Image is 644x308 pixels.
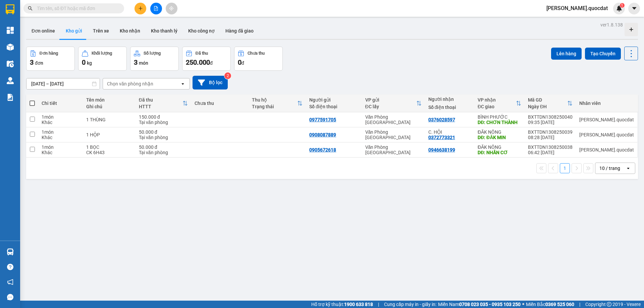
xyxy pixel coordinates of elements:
[51,6,70,28] strong: Nhà xe QUỐC ĐẠT
[478,114,521,120] div: BÌNH PHƯỚC
[428,105,471,110] div: Số điện thoại
[92,51,112,56] div: Khối lượng
[478,120,521,125] div: DĐ: CHƠN THÀNH
[365,114,422,125] div: Văn Phòng [GEOGRAPHIC_DATA]
[631,5,637,11] span: caret-down
[252,97,297,103] div: Thu hộ
[26,47,75,71] button: Đơn hàng3đơn
[40,51,58,56] div: Đơn hàng
[7,77,14,84] img: warehouse-icon
[150,3,162,14] button: file-add
[428,97,471,102] div: Người nhận
[365,97,416,103] div: VP gửi
[220,23,259,39] button: Hàng đã giao
[528,144,573,150] div: BXTTDN1308250038
[579,301,580,308] span: |
[86,132,132,137] div: 1 HỘP
[139,114,188,120] div: 150.000 đ
[51,43,70,65] strong: PHIẾU BIÊN NHẬN
[182,47,231,71] button: Đã thu250.000đ
[309,104,358,109] div: Số điện thoại
[134,58,138,66] span: 3
[78,47,127,71] button: Khối lượng0kg
[249,95,306,112] th: Toggle SortBy
[478,144,521,150] div: ĐĂK NÔNG
[6,4,14,14] img: logo-vxr
[138,6,143,11] span: plus
[579,132,634,137] div: simon.quocdat
[625,23,638,36] div: Tạo kho hàng mới
[136,95,191,112] th: Toggle SortBy
[620,3,625,8] sup: 1
[139,60,148,66] span: món
[600,21,623,28] div: ver 1.8.138
[309,97,358,103] div: Người gửi
[114,23,146,39] button: Kho nhận
[545,302,574,307] strong: 0369 525 060
[522,303,524,306] span: ⚪️
[365,129,422,140] div: Văn Phòng [GEOGRAPHIC_DATA]
[238,58,241,66] span: 0
[144,51,161,56] div: Số lượng
[130,47,179,71] button: Số lượng3món
[42,135,79,140] div: Khác
[428,129,471,135] div: C. HỘI
[241,60,244,66] span: đ
[528,150,573,155] div: 06:42 [DATE]
[248,51,265,56] div: Chưa thu
[86,117,132,122] div: 1 THÙNG
[365,144,422,155] div: Văn Phòng [GEOGRAPHIC_DATA]
[224,72,231,79] sup: 2
[478,150,521,155] div: DĐ: NHÂN CƠ
[362,95,425,112] th: Toggle SortBy
[7,27,14,34] img: dashboard-icon
[478,129,521,135] div: ĐĂK NÔNG
[579,147,634,152] div: simon.quocdat
[7,294,13,300] span: message
[3,29,50,52] img: logo
[139,120,188,125] div: Tại văn phòng
[87,60,92,66] span: kg
[28,6,33,11] span: search
[195,101,245,106] div: Chưa thu
[154,6,158,11] span: file-add
[166,3,177,14] button: aim
[309,117,336,122] div: 0977591705
[86,104,132,109] div: Ghi chú
[579,101,634,106] div: Nhân viên
[541,4,613,12] span: [PERSON_NAME].quocdat
[26,78,100,89] input: Select a date range.
[139,144,188,150] div: 50.000 đ
[252,104,297,109] div: Trạng thái
[7,248,14,255] img: warehouse-icon
[309,147,336,152] div: 0905672618
[82,58,86,66] span: 0
[42,101,79,106] div: Chi tiết
[135,3,146,14] button: plus
[551,48,582,60] button: Lên hàng
[344,302,373,307] strong: 1900 633 818
[107,80,153,87] div: Chọn văn phòng nhận
[384,301,436,308] span: Cung cấp máy in - giấy in:
[607,302,611,307] span: copyright
[139,150,188,155] div: Tại văn phòng
[626,166,631,171] svg: open
[86,97,132,103] div: Tên món
[309,132,336,137] div: 0908087889
[459,302,521,307] strong: 0708 023 035 - 0935 103 250
[88,23,114,39] button: Trên xe
[146,23,183,39] button: Kho thanh lý
[628,3,640,14] button: caret-down
[365,104,416,109] div: ĐC lấy
[234,47,283,71] button: Chưa thu0đ
[378,301,379,308] span: |
[474,95,525,112] th: Toggle SortBy
[528,97,567,103] div: Mã GD
[71,45,128,52] span: BXTTDN1308250040
[579,117,634,122] div: simon.quocdat
[86,144,132,150] div: 1 BỌC
[599,165,620,172] div: 10 / trang
[7,60,14,67] img: warehouse-icon
[42,114,79,120] div: 1 món
[139,104,182,109] div: HTTT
